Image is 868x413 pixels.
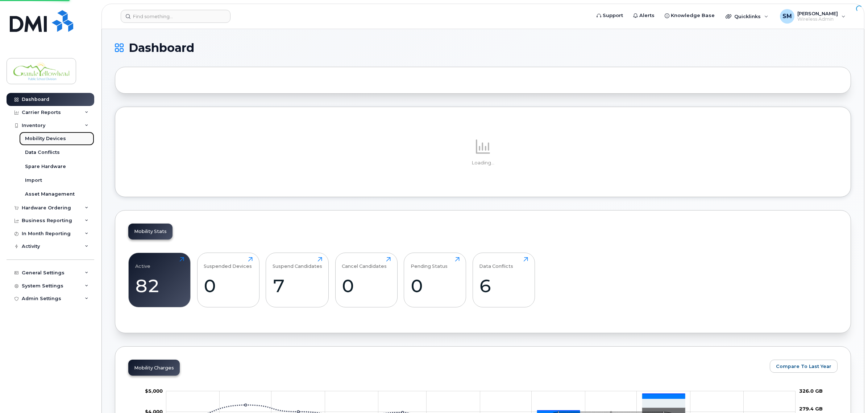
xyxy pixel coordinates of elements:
[479,275,528,297] div: 6
[129,42,194,53] span: Dashboard
[799,388,823,394] tspan: 326.0 GB
[135,257,184,303] a: Active82
[273,275,322,297] div: 7
[204,257,252,269] div: Suspended Devices
[342,257,387,269] div: Cancel Candidates
[128,160,838,166] p: Loading...
[411,257,448,269] div: Pending Status
[204,257,253,303] a: Suspended Devices0
[204,275,253,297] div: 0
[273,257,322,303] a: Suspend Candidates7
[776,363,831,370] span: Compare To Last Year
[145,388,163,394] tspan: $5,000
[273,257,322,269] div: Suspend Candidates
[411,275,460,297] div: 0
[135,257,150,269] div: Active
[342,257,391,303] a: Cancel Candidates0
[135,275,184,297] div: 82
[145,388,163,394] g: $0
[770,360,838,373] button: Compare To Last Year
[479,257,513,269] div: Data Conflicts
[479,257,528,303] a: Data Conflicts6
[342,275,391,297] div: 0
[799,406,823,412] tspan: 279.4 GB
[411,257,460,303] a: Pending Status0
